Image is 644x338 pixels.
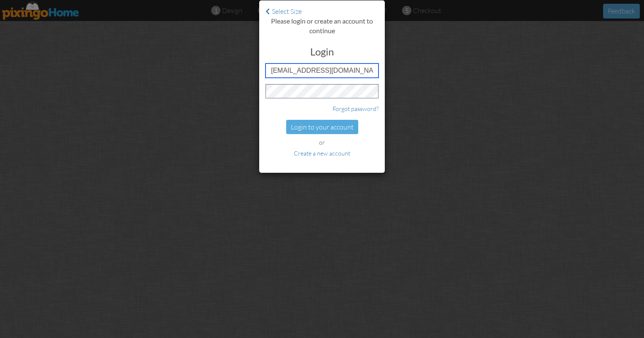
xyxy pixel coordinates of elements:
[271,17,373,34] strong: Please login or create an account to continue
[266,46,378,57] h3: Login
[266,7,302,16] a: Select Size
[286,120,358,135] div: Login to your account
[333,105,378,112] a: Forgot password?
[266,138,378,147] div: or
[294,150,350,157] a: Create a new account
[266,63,378,78] input: ID or Email address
